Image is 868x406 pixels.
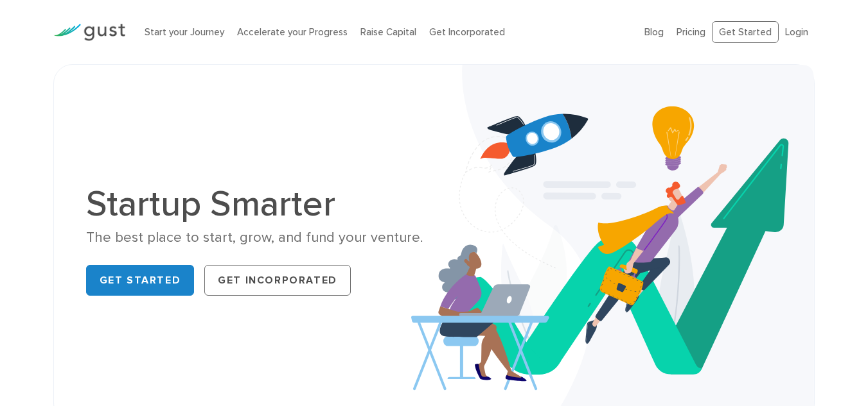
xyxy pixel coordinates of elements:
[677,26,705,38] a: Pricing
[53,24,125,41] img: Gust Logo
[237,26,348,38] a: Accelerate your Progress
[785,26,808,38] a: Login
[204,265,351,296] a: Get Incorporated
[86,186,425,222] h1: Startup Smarter
[86,265,195,296] a: Get Started
[429,26,505,38] a: Get Incorporated
[644,26,664,38] a: Blog
[360,26,416,38] a: Raise Capital
[86,228,425,247] div: The best place to start, grow, and fund your venture.
[145,26,224,38] a: Start your Journey
[712,21,779,44] a: Get Started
